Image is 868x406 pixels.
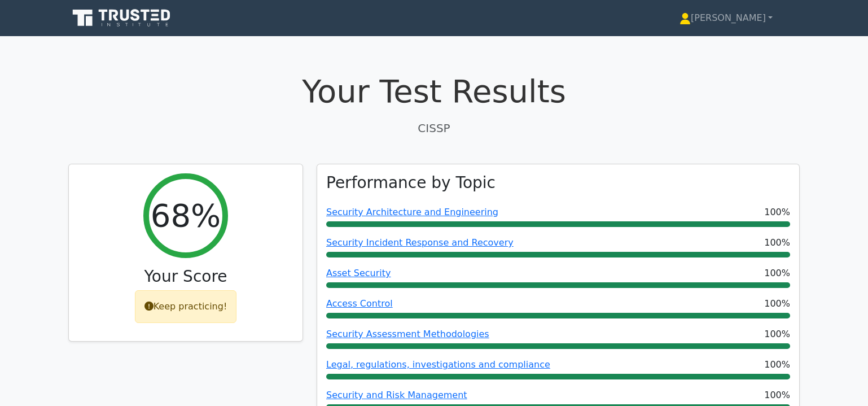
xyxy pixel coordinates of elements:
[764,297,790,311] span: 100%
[151,197,221,234] h2: 68%
[764,236,790,250] span: 100%
[78,267,293,286] h3: Your Score
[326,359,550,370] a: Legal, regulations, investigations and compliance
[764,328,790,341] span: 100%
[764,206,790,219] span: 100%
[326,268,391,278] a: Asset Security
[68,72,800,110] h1: Your Test Results
[326,329,489,339] a: Security Assessment Methodologies
[764,267,790,280] span: 100%
[326,207,498,217] a: Security Architecture and Engineering
[68,120,800,137] p: CISSP
[326,237,514,248] a: Security Incident Response and Recovery
[326,173,496,193] h3: Performance by Topic
[764,358,790,372] span: 100%
[326,390,467,400] a: Security and Risk Management
[326,298,393,309] a: Access Control
[135,290,237,323] div: Keep practicing!
[652,7,800,29] a: [PERSON_NAME]
[764,388,790,402] span: 100%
